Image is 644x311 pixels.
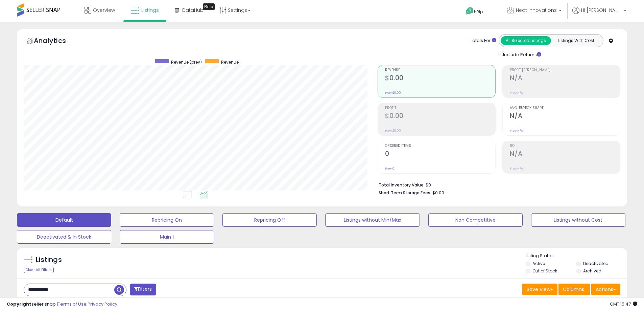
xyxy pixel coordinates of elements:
[120,230,214,244] button: Main 1
[7,301,117,308] div: seller snap | |
[522,284,557,295] button: Save View
[385,144,495,148] span: Ordered Items
[379,180,615,188] li: $0
[385,68,495,72] span: Revenue
[385,74,495,83] h2: $0.00
[558,284,590,295] button: Columns
[532,261,545,266] label: Active
[24,267,54,273] div: Clear All Filters
[7,301,31,307] strong: Copyright
[385,106,495,110] span: Profit
[610,301,637,307] span: 2025-08-11 15:47 GMT
[532,268,557,274] label: Out of Stock
[501,36,551,45] button: All Selected Listings
[379,182,425,188] b: Total Inventory Value:
[385,112,495,121] h2: $0.00
[510,166,523,171] small: Prev: N/A
[583,261,609,266] label: Deactivated
[203,3,215,10] div: Tooltip anchor
[130,284,156,295] button: Filters
[34,36,79,47] h5: Analytics
[17,230,111,244] button: Deactivated & In Stock
[572,7,626,22] a: Hi [PERSON_NAME]
[510,74,620,83] h2: N/A
[385,166,395,171] small: Prev: 0
[58,301,87,307] a: Terms of Use
[563,286,584,293] span: Columns
[379,190,431,196] b: Short Term Storage Fees:
[466,7,474,15] i: Get Help
[428,213,523,227] button: Non Competitive
[470,38,496,44] div: Totals For
[510,112,620,121] h2: N/A
[141,7,159,14] span: Listings
[531,213,625,227] button: Listings without Cost
[171,59,202,65] span: Revenue (prev)
[93,7,115,14] span: Overview
[510,106,620,110] span: Avg. Buybox Share
[120,213,214,227] button: Repricing On
[385,150,495,159] h2: 0
[385,91,401,95] small: Prev: $0.00
[583,268,601,274] label: Archived
[432,190,444,196] span: $0.00
[551,36,601,45] button: Listings With Cost
[17,213,111,227] button: Default
[36,255,62,265] h5: Listings
[581,7,622,14] span: Hi [PERSON_NAME]
[88,301,117,307] a: Privacy Policy
[510,144,620,148] span: ROI
[510,68,620,72] span: Profit [PERSON_NAME]
[516,7,557,14] span: Neat Innovations
[494,50,549,58] div: Include Returns
[591,284,620,295] button: Actions
[325,213,420,227] button: Listings without Min/Max
[510,129,523,133] small: Prev: N/A
[385,129,401,133] small: Prev: $0.00
[510,91,523,95] small: Prev: N/A
[526,253,627,259] p: Listing States:
[510,150,620,159] h2: N/A
[221,59,239,65] span: Revenue
[460,2,496,22] a: Help
[474,9,483,15] span: Help
[222,213,317,227] button: Repricing Off
[182,7,204,14] span: DataHub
